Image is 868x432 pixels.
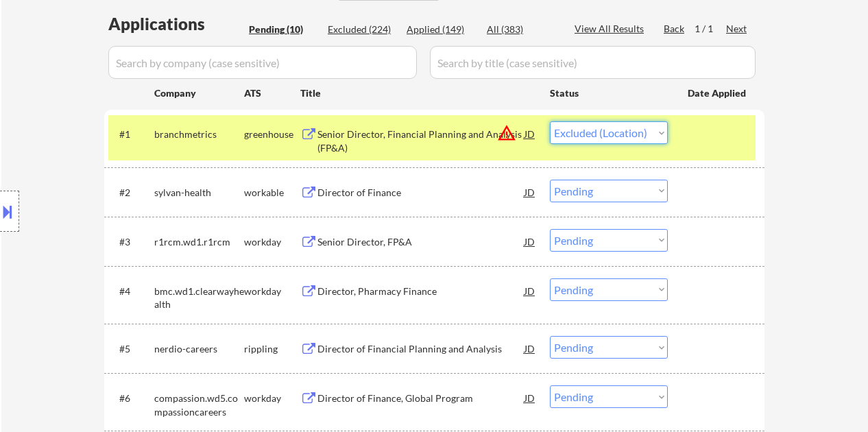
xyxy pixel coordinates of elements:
div: rippling [244,342,300,356]
div: Pending (10) [249,23,317,36]
div: Director of Financial Planning and Analysis [317,342,525,356]
div: Applied (149) [407,23,475,36]
div: workday [244,285,300,298]
div: compassion.wd5.compassioncareers [154,392,244,418]
div: Next [726,22,748,36]
div: Senior Director, FP&A [317,235,525,249]
div: All (383) [487,23,555,36]
div: JD [523,180,537,204]
div: Director, Pharmacy Finance [317,285,525,298]
div: JD [523,121,537,146]
div: greenhouse [244,128,300,141]
div: workday [244,235,300,249]
div: workday [244,392,300,405]
div: Status [550,80,668,105]
div: Date Applied [688,86,748,100]
input: Search by title (case sensitive) [430,46,756,79]
div: JD [523,336,537,361]
div: nerdio-careers [154,342,244,356]
input: Search by company (case sensitive) [108,46,417,79]
div: 1 / 1 [695,22,726,36]
div: Title [300,86,537,100]
div: Senior Director, Financial Planning and Analysis (FP&A) [317,128,525,154]
div: View All Results [575,22,648,36]
div: JD [523,385,537,410]
div: Director of Finance, Global Program [317,392,525,405]
div: Excluded (224) [328,23,396,36]
button: warning_amber [497,123,516,143]
div: Director of Finance [317,186,525,200]
div: #5 [119,342,143,356]
div: JD [523,278,537,303]
div: Back [664,22,686,36]
div: #6 [119,392,143,405]
div: ATS [244,86,300,100]
div: workable [244,186,300,200]
div: Applications [108,16,244,32]
div: JD [523,229,537,254]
